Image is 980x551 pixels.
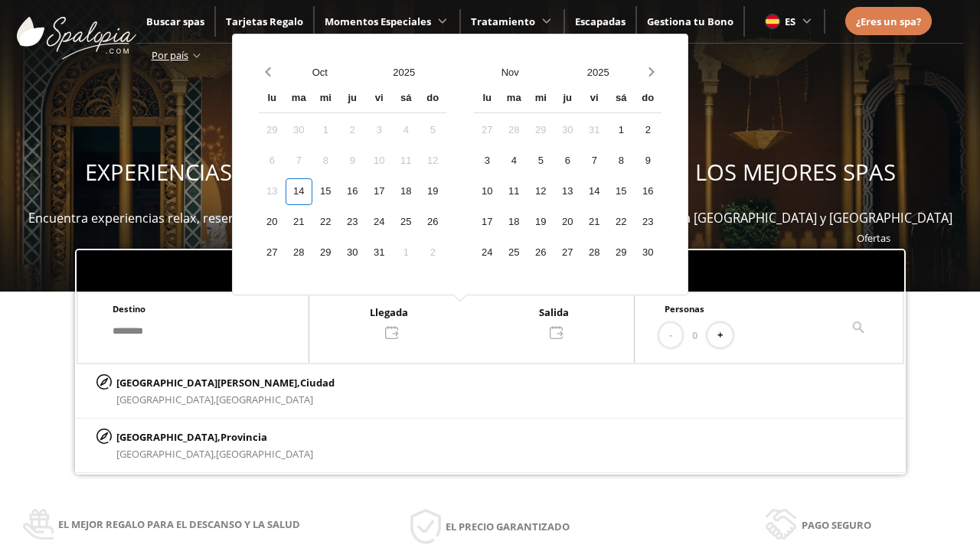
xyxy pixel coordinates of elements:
[608,240,635,266] div: 29
[474,148,501,174] div: 3
[420,148,446,174] div: 12
[393,178,420,205] div: 18
[366,209,393,236] div: 24
[420,240,446,266] div: 2
[339,178,366,205] div: 16
[286,178,312,205] div: 14
[339,240,366,266] div: 30
[554,209,581,236] div: 20
[554,59,642,86] button: Open years overlay
[300,376,335,390] span: Ciudad
[474,117,501,144] div: 27
[393,148,420,174] div: 11
[608,86,635,112] div: sá
[366,178,393,205] div: 17
[420,86,446,112] div: do
[474,240,501,266] div: 24
[339,209,366,236] div: 23
[528,209,554,236] div: 19
[259,178,286,205] div: 13
[635,240,661,266] div: 30
[28,210,952,227] span: Encuentra experiencias relax, reserva bonos spas y escapadas wellness para disfrutar en más de 40...
[366,86,393,112] div: vi
[635,148,661,174] div: 9
[116,374,335,391] p: [GEOGRAPHIC_DATA][PERSON_NAME],
[312,178,339,205] div: 15
[152,48,188,62] span: Por país
[393,117,420,144] div: 4
[501,178,528,205] div: 11
[501,209,528,236] div: 18
[581,117,608,144] div: 31
[113,303,145,315] span: Destino
[286,148,312,174] div: 7
[312,240,339,266] div: 29
[220,430,267,444] span: Provincia
[116,429,313,445] p: [GEOGRAPHIC_DATA],
[554,148,581,174] div: 6
[581,240,608,266] div: 28
[635,117,661,144] div: 2
[581,148,608,174] div: 7
[856,13,921,30] a: ¿Eres un spa?
[339,148,366,174] div: 9
[259,59,278,86] button: Previous month
[802,517,871,533] span: Pago seguro
[286,117,312,144] div: 30
[501,86,528,112] div: ma
[58,516,300,533] span: El mejor regalo para el descanso y la salud
[608,178,635,205] div: 15
[856,15,921,28] span: ¿Eres un spa?
[116,447,216,461] span: [GEOGRAPHIC_DATA],
[581,209,608,236] div: 21
[608,209,635,236] div: 22
[608,148,635,174] div: 8
[554,240,581,266] div: 27
[259,240,286,266] div: 27
[528,178,554,205] div: 12
[420,117,446,144] div: 5
[474,117,661,266] div: Calendar days
[216,447,313,461] span: [GEOGRAPHIC_DATA]
[146,15,204,28] a: Buscar spas
[366,240,393,266] div: 31
[17,2,136,60] img: ImgLogoSpalopia.BvClDcEz.svg
[85,157,896,187] span: EXPERIENCIAS WELLNESS PARA REGALAR Y DISFRUTAR EN LOS MEJORES SPAS
[259,148,286,174] div: 6
[466,59,554,86] button: Open months overlay
[420,209,446,236] div: 26
[420,178,446,205] div: 19
[339,117,366,144] div: 2
[635,209,661,236] div: 23
[575,15,626,28] a: Escapadas
[278,59,362,86] button: Open months overlay
[474,86,501,112] div: lu
[659,323,682,348] button: -
[226,15,303,28] a: Tarjetas Regalo
[312,148,339,174] div: 8
[647,15,733,28] a: Gestiona tu Bono
[286,240,312,266] div: 28
[581,178,608,205] div: 14
[581,86,608,112] div: vi
[501,148,528,174] div: 4
[286,209,312,236] div: 21
[554,178,581,205] div: 13
[501,117,528,144] div: 28
[554,117,581,144] div: 30
[446,518,570,535] span: El precio garantizado
[393,86,420,112] div: sá
[116,393,216,406] span: [GEOGRAPHIC_DATA],
[286,86,312,112] div: ma
[366,148,393,174] div: 10
[857,231,890,245] a: Ofertas
[474,178,501,205] div: 10
[474,86,661,266] div: Calendar wrapper
[528,117,554,144] div: 29
[528,86,554,112] div: mi
[362,59,446,86] button: Open years overlay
